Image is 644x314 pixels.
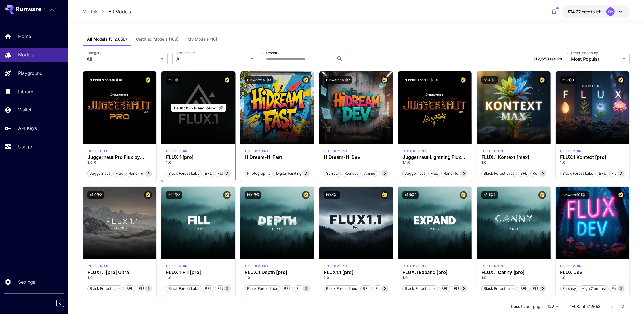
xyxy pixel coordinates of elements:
[518,285,529,292] button: BFL
[324,171,341,176] span: Surreal
[137,286,173,292] span: FLUX1.1 [pro] Ultra
[324,76,352,84] button: runware:97@2
[87,285,123,292] button: Black Forest Labs
[18,51,34,58] p: Models
[402,149,427,154] p: checkpoint
[166,160,231,165] p: 1.0
[561,286,578,292] span: Fantasy
[402,76,440,84] button: rundiffusion:110@101
[176,50,196,55] label: Architecture
[245,170,273,177] button: Photographic
[481,149,505,154] div: FLUX.1 Kontext [max]
[570,304,601,309] p: 1–100 of 312658
[87,155,152,160] div: Juggernaut Pro Flux by RunDiffusion
[83,8,131,15] nav: breadcrumb
[606,7,615,16] div: OA
[18,106,31,113] p: Wallet
[481,149,505,154] p: checkpoint
[597,171,608,176] span: BFL
[617,76,625,84] button: Certified Model – Vetted for best performance and includes a commercial license.
[460,76,467,84] button: Certified Model – Vetted for best performance and includes a commercial license.
[87,37,127,42] span: All Models (312,658)
[381,76,388,84] button: Certified Model – Vetted for best performance and includes a commercial license.
[324,170,341,177] button: Surreal
[136,37,179,42] span: Certified Models (169)
[87,76,127,84] button: rundiffusion:130@100
[203,171,214,176] span: BFL
[282,285,293,292] button: BFL
[560,264,584,269] div: FLUX.1 D
[18,125,37,132] p: API Keys
[533,56,549,61] span: 312,658
[538,76,546,84] button: Certified Model – Vetted for best performance and includes a commercial license.
[245,264,269,269] div: fluxpro
[274,170,304,177] button: Digital Painting
[511,304,543,309] p: Results per page
[482,286,517,292] span: Black Forest Labs
[402,270,467,275] div: FLUX.1 Expand [pro]
[87,160,152,165] p: 1.0.0
[223,76,231,84] button: Certified Model – Vetted for best performance and includes a commercial license.
[481,264,505,269] div: fluxpro
[294,285,332,292] button: FLUX.1 Depth [pro]
[402,155,467,160] div: Juggernaut Lightning Flux by RunDiffusion
[302,76,310,84] button: Certified Model – Vetted for best performance and includes a commercial license.
[88,286,123,292] span: Black Forest Labs
[402,191,419,199] button: bfl:1@3
[610,171,635,176] span: Flux Kontext
[302,191,310,199] button: Certified Model – Vetted for best performance and includes a commercial license.
[481,270,546,275] h3: FLUX.1 Canny [pro]
[166,270,231,275] h3: FLUX.1 Fill [pro]
[481,275,546,280] p: 1.0
[560,285,578,292] button: Fantasy
[88,171,112,176] span: juggernaut
[481,76,498,84] button: bfl:4@1
[114,171,125,176] span: flux
[108,8,131,15] a: All Models
[294,286,332,292] span: FLUX.1 Depth [pro]
[166,149,190,154] p: checkpoint
[113,170,125,177] button: flux
[597,170,608,177] button: BFL
[245,275,310,280] p: 1.0
[215,170,242,177] button: FLUX.1 [pro]
[550,56,562,61] span: results
[362,171,377,176] span: Anime
[166,264,190,269] p: checkpoint
[144,76,152,84] button: Certified Model – Vetted for best performance and includes a commercial license.
[481,285,517,292] button: Black Forest Labs
[324,155,389,160] h3: HiDream-I1-Dev
[402,275,467,280] p: 1.0
[560,155,625,160] h3: FLUX.1 Kontext [pro]
[83,8,98,15] a: Models
[610,286,636,292] span: Environment
[245,155,310,160] h3: HiDream-I1-Fast
[402,264,427,269] div: fluxpro
[429,171,440,176] span: flux
[362,170,377,177] button: Anime
[166,286,201,292] span: Black Forest Labs
[124,285,135,292] button: BFL
[428,170,440,177] button: flux
[481,264,505,269] p: checkpoint
[560,270,625,275] div: FLUX Dev
[560,275,625,280] p: 1.0
[245,191,261,199] button: bfl:1@5
[245,270,310,275] h3: FLUX.1 Depth [pro]
[381,191,388,199] button: Certified Model – Vetted for best performance and includes a commercial license.
[571,50,598,55] label: Order models by
[452,285,492,292] button: FLUX.1 Expand [pro]
[609,170,636,177] button: Flux Kontext
[482,171,517,176] span: Black Forest Labs
[166,149,190,154] div: fluxpro
[403,286,438,292] span: Black Forest Labs
[582,9,602,14] span: credits left
[560,170,596,177] button: Black Forest Labs
[518,286,529,292] span: BFL
[87,50,102,55] label: Category
[245,149,269,154] p: checkpoint
[531,286,569,292] span: FLUX.1 Canny [pro]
